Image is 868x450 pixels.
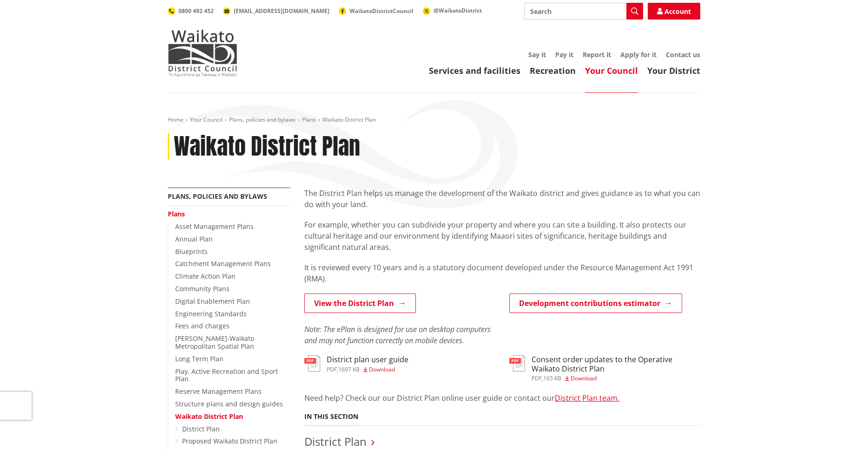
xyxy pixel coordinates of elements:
[175,387,262,396] a: Reserve Management Plans
[304,434,367,449] a: District Plan
[583,50,611,59] a: Report it
[509,293,682,313] a: Development contributions estimator
[175,247,208,256] a: Blueprints
[168,116,700,124] nav: breadcrumb
[175,222,254,231] a: Asset Management Plans
[304,355,408,372] a: District plan user guide pdf,1697 KB Download
[302,116,316,124] a: Plans
[571,374,597,382] span: Download
[339,7,414,15] a: WaikatoDistrictCouncil
[175,354,224,363] a: Long Term Plan
[168,116,184,124] a: Home
[528,50,546,59] a: Say it
[168,192,267,201] a: Plans, policies and bylaws
[175,272,236,280] a: Climate Action Plan
[304,219,700,253] p: For example, whether you can subdivide your property and where you can site a building. It also p...
[327,355,408,364] h3: District plan user guide
[509,355,525,372] img: document-pdf.svg
[175,412,243,421] a: Waikato District Plan
[304,355,320,372] img: document-pdf.svg
[327,365,337,373] span: pdf
[168,209,185,218] a: Plans
[190,116,223,124] a: Your Council
[532,374,542,382] span: pdf
[555,50,573,59] a: Pay it
[530,65,576,76] a: Recreation
[304,262,700,284] p: It is reviewed every 10 years and is a statutory document developed under the Resource Management...
[304,324,491,346] em: Note: The ePlan is designed for use on desktop computers and may not function correctly on mobile...
[620,50,657,59] a: Apply for it
[349,7,414,15] span: WaikatoDistrictCouncil
[322,116,376,124] span: Waikato District Plan
[434,7,482,14] span: @WaikatoDistrict
[168,30,237,76] img: Waikato District Council - Te Kaunihera aa Takiwaa o Waikato
[304,392,700,404] p: Need help? Check our our District Plan online user guide or contact our
[423,7,482,14] a: @WaikatoDistrict
[175,321,230,330] a: Fees and charges
[666,50,700,59] a: Contact us
[175,259,271,268] a: Catchment Management Plans
[304,413,358,421] h5: In this section
[175,399,283,408] a: Structure plans and design guides
[229,116,296,124] a: Plans, policies and bylaws
[182,424,220,433] a: District Plan
[509,355,700,381] a: Consent order updates to the Operative Waikato District Plan pdf,165 KB Download
[532,376,700,381] div: ,
[304,188,700,210] p: The District Plan helps us manage the development of the Waikato district and gives guidance as t...
[178,7,214,15] span: 0800 492 452
[327,367,408,372] div: ,
[524,3,643,20] input: Search input
[543,374,561,382] span: 165 KB
[174,133,360,160] h1: Waikato District Plan
[182,437,277,445] a: Proposed Waikato District Plan
[338,365,360,373] span: 1697 KB
[175,334,254,351] a: [PERSON_NAME]-Waikato Metropolitan Spatial Plan
[585,65,638,76] a: Your Council
[369,365,395,373] span: Download
[175,309,247,318] a: Engineering Standards
[555,393,619,403] a: District Plan team.
[648,3,700,20] a: Account
[175,284,230,293] a: Community Plans
[234,7,329,15] span: [EMAIL_ADDRESS][DOMAIN_NAME]
[223,7,329,15] a: [EMAIL_ADDRESS][DOMAIN_NAME]
[175,235,213,243] a: Annual Plan
[429,65,520,76] a: Services and facilities
[168,7,214,15] a: 0800 492 452
[304,293,416,313] a: View the District Plan
[647,65,700,76] a: Your District
[175,297,250,306] a: Digital Enablement Plan
[532,355,700,373] h3: Consent order updates to the Operative Waikato District Plan
[175,367,278,384] a: Play, Active Recreation and Sport Plan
